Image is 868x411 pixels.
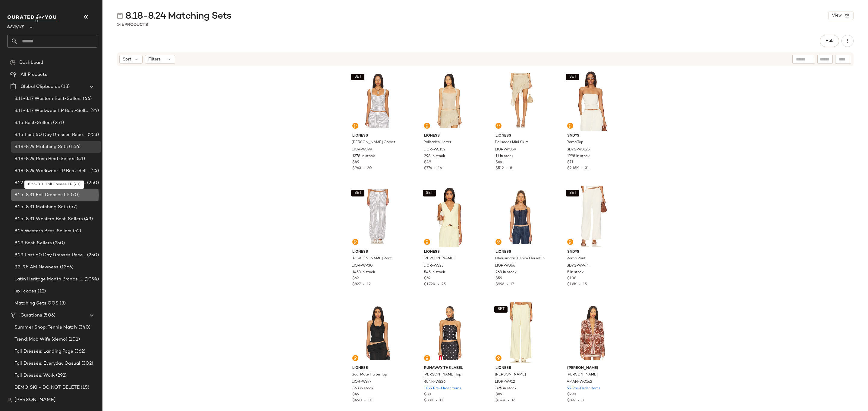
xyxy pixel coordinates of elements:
span: $64 [495,160,502,165]
span: LIOR-WS77 [352,379,371,385]
span: LIOR-WQ59 [495,147,516,153]
span: $1.4K [495,399,505,403]
span: 825 in stock [495,386,517,391]
button: View [828,11,854,20]
span: Summer Shop: Tennis Match [14,324,77,331]
span: LIONESS [352,366,403,371]
span: 8.15 Best-Sellers [14,119,52,126]
span: 8.29 Best-Sellers [14,240,52,247]
span: $897 [567,399,576,403]
span: Hub [825,39,834,43]
img: LIOR-WS152_V1.jpg [419,70,480,131]
button: SET [423,190,436,196]
span: 8.15 Last 60 Day Dresses Receipt [14,131,86,138]
span: Curations [20,312,42,319]
span: [PERSON_NAME] [423,256,454,261]
span: $996 [495,283,504,286]
span: 16 [511,399,515,403]
span: (24) [89,168,99,175]
span: (43) [83,216,93,223]
span: $1.72K [424,283,436,286]
span: • [432,166,438,170]
span: LIONESS [424,249,475,255]
span: DEMO SKI - DO NOT DELETE [14,384,80,391]
span: SDYS-WP44 [567,263,589,269]
span: 8.26 Western Best-Sellers [14,228,72,235]
span: LIONESS [495,249,546,255]
span: Sort [123,56,131,63]
span: $963 [352,166,361,170]
span: Latin Heritage Month Brands- DO NOT DELETE [14,276,83,283]
span: Roma Top [567,140,583,145]
span: (57) [68,204,77,211]
span: $776 [424,166,432,170]
span: 15 [583,283,587,286]
span: [PERSON_NAME] [567,372,598,378]
span: $880 [424,399,433,403]
span: 545 in stock [424,270,445,275]
span: RUNR-WS26 [423,379,445,385]
span: SET [426,191,433,195]
img: svg%3e [568,124,572,128]
span: 8.11-8.17 Workwear LP Best-Sellers [14,107,89,114]
span: [PERSON_NAME] [567,366,618,371]
img: svg%3e [10,60,16,66]
img: svg%3e [568,240,572,244]
span: (250) [86,252,99,259]
img: SDYS-WP44_V1.jpg [562,186,623,247]
span: AMAN-WO162 [567,379,592,385]
span: • [579,166,585,170]
span: SET [569,191,576,195]
span: 11 in stock [495,154,514,159]
span: LIOR-WS99 [352,147,372,153]
span: LIOR-WP30 [352,263,373,269]
span: 31 [585,166,589,170]
span: $69 [424,276,430,281]
img: LIOR-WS77_V1.jpg [348,302,408,363]
span: Fall Dresses: Landing Page [14,348,73,355]
span: • [504,166,510,170]
span: $49 [424,160,431,165]
span: 8.22 Last 60 Day Receipt Dresses [14,180,86,187]
span: (3) [58,300,65,307]
img: LIOR-WS23_V1.jpg [419,186,480,247]
span: • [505,399,511,403]
img: svg%3e [425,356,429,360]
img: svg%3e [354,356,357,360]
span: Soul Mate Halter Top [352,372,387,378]
img: RUNR-WS26_V1.jpg [419,302,480,363]
span: Fall Dresses: Everyday Casual [14,360,80,367]
span: LIOR-WS23 [423,263,444,269]
span: View [832,13,842,18]
button: SET [566,190,579,196]
span: 146 [117,23,124,27]
span: • [436,283,442,286]
img: svg%3e [425,124,429,128]
span: Charismatic Denim Corset in [495,256,545,261]
button: SET [351,74,364,80]
span: (18) [60,83,70,90]
span: (52) [72,228,81,235]
span: 1027 Pre-Order Items [424,386,461,391]
span: 368 in stock [352,386,373,391]
span: 1378 in stock [352,154,375,159]
span: (146) [68,144,80,150]
span: $89 [495,392,502,397]
span: (1366) [59,264,74,271]
span: $1.6K [567,283,577,286]
span: (250) [86,180,99,187]
img: svg%3e [497,240,500,244]
span: SET [569,75,576,79]
span: (250) [52,240,65,247]
button: SET [351,190,364,196]
span: $108 [567,276,576,281]
span: SET [354,75,361,79]
span: (362) [73,348,86,355]
span: 8.18-8.24 Rush Best-Sellers [14,156,76,162]
span: (292) [55,372,67,379]
div: Products [117,22,148,28]
img: AMAN-WO162_V1.jpg [562,302,623,363]
span: LIONESS [495,133,546,139]
span: 1453 in stock [352,270,375,275]
span: 298 in stock [424,154,445,159]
